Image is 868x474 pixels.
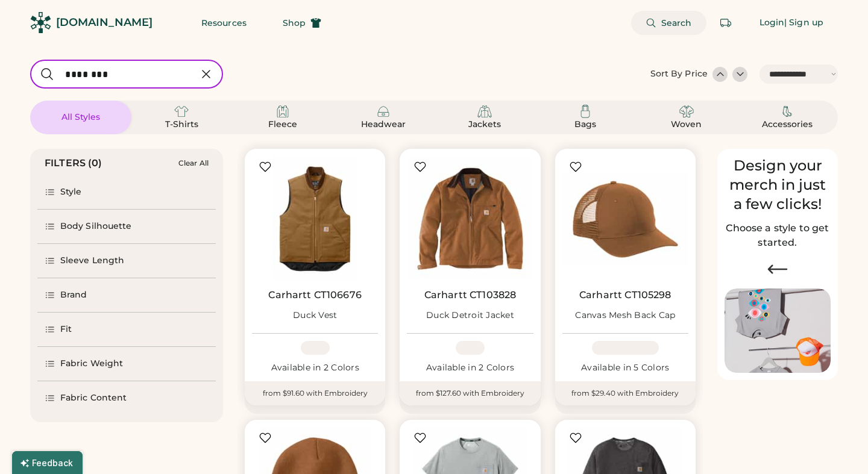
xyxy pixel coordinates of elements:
[760,119,814,131] div: Accessories
[283,19,306,27] span: Shop
[54,111,108,123] div: All Styles
[60,255,124,267] div: Sleeve Length
[407,362,533,374] div: Available in 2 Colors
[725,221,831,250] h2: Choose a style to get started.
[30,12,51,33] img: Rendered Logo - Screens
[784,17,823,29] div: | Sign up
[579,289,671,301] a: Carhartt CT105298
[661,19,692,27] span: Search
[356,119,410,131] div: Headwear
[714,11,738,35] button: Retrieve an order
[562,156,688,282] img: Carhartt CT105298 Canvas Mesh Back Cap
[60,186,82,198] div: Style
[679,104,694,119] img: Woven Icon
[426,310,514,322] div: Duck Detroit Jacket
[178,159,209,167] div: Clear All
[56,15,153,30] div: [DOMAIN_NAME]
[400,381,540,405] div: from $127.60 with Embroidery
[174,104,189,119] img: T-Shirts Icon
[275,104,290,119] img: Fleece Icon
[187,11,261,35] button: Resources
[631,11,706,35] button: Search
[578,104,593,119] img: Bags Icon
[252,362,378,374] div: Available in 2 Colors
[376,104,391,119] img: Headwear Icon
[659,119,714,131] div: Woven
[60,220,132,232] div: Body Silhouette
[256,119,310,131] div: Fleece
[252,156,378,282] img: Carhartt CT106676 Duck Vest
[45,156,102,170] div: FILTERS (0)
[555,381,696,405] div: from $29.40 with Embroidery
[293,310,337,322] div: Duck Vest
[650,68,708,80] div: Sort By Price
[477,104,492,119] img: Jackets Icon
[725,288,831,373] img: Image of Lisa Congdon Eye Print on T-Shirt and Hat
[154,119,209,131] div: T-Shirts
[780,104,794,119] img: Accessories Icon
[268,289,362,301] a: Carhartt CT106676
[407,156,533,282] img: Carhartt CT103828 Duck Detroit Jacket
[268,11,336,35] button: Shop
[725,156,831,214] div: Design your merch in just a few clicks!
[60,289,87,301] div: Brand
[60,358,123,370] div: Fabric Weight
[575,310,675,322] div: Canvas Mesh Back Cap
[759,17,785,29] div: Login
[562,362,688,374] div: Available in 5 Colors
[424,289,517,301] a: Carhartt CT103828
[245,381,385,405] div: from $91.60 with Embroidery
[458,119,512,131] div: Jackets
[60,392,127,404] div: Fabric Content
[60,323,72,335] div: Fit
[558,119,612,131] div: Bags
